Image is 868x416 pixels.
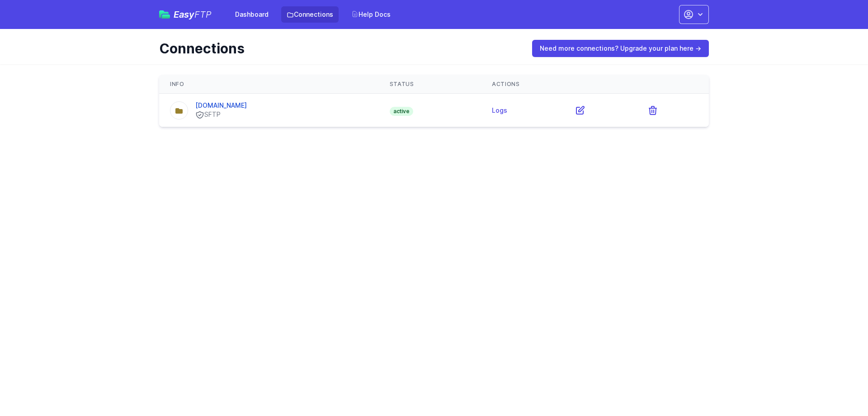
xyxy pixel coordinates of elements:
a: EasyFTP [159,10,212,19]
img: easyftp_logo.png [159,10,170,19]
span: FTP [194,9,212,20]
a: Dashboard [230,6,274,23]
span: active [390,107,413,116]
span: Easy [174,10,212,19]
th: Info [159,75,379,94]
a: Need more connections? Upgrade your plan here → [532,40,709,57]
th: Actions [481,75,709,94]
a: Logs [492,106,507,114]
div: SFTP [195,110,247,120]
a: Connections [281,6,339,23]
a: [DOMAIN_NAME] [195,101,247,109]
a: Help Docs [346,6,396,23]
h1: Connections [159,40,519,57]
th: Status [379,75,481,94]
